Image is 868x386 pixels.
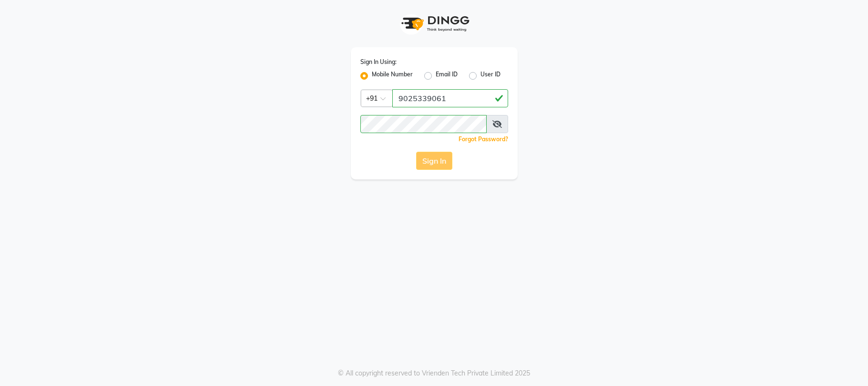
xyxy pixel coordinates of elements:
label: User ID [480,70,500,82]
a: Forgot Password? [459,136,508,143]
label: Mobile Number [372,70,413,82]
img: logo1.svg [396,10,472,38]
label: Sign In Using: [360,58,397,66]
label: Email ID [436,70,458,82]
input: Username [360,115,487,133]
input: Username [392,89,508,107]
